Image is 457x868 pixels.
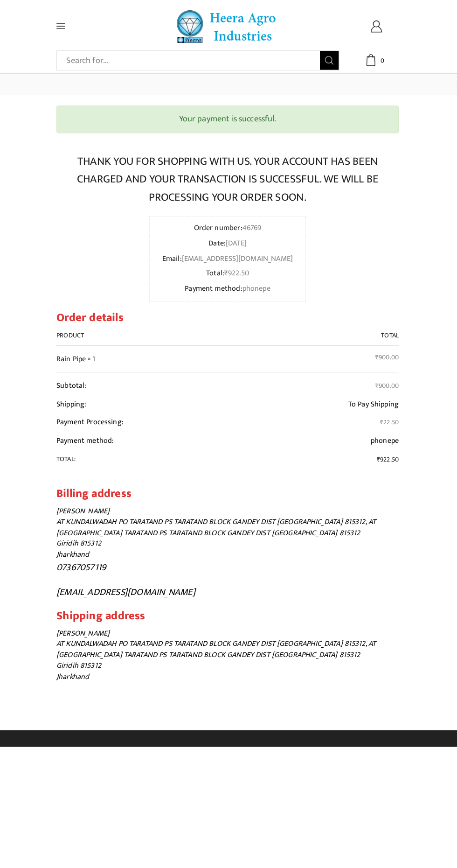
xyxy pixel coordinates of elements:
span: ₹ [378,409,381,420]
h2: Billing address [61,478,396,491]
li: Email: [165,247,293,260]
span: ₹ [225,262,229,274]
div: Your payment is successful. [61,104,396,131]
h2: Shipping address [61,598,396,611]
strong: [DATE] [227,232,247,245]
address: [PERSON_NAME] AT KUNDALWADAH PO TARATAND PS TARATAND BLOCK GANDEY DIST [GEOGRAPHIC_DATA] 815312, ... [61,496,396,588]
strong: [EMAIL_ADDRESS][DOMAIN_NAME] [184,247,293,259]
td: phonepe [296,420,396,438]
input: Search for... [66,50,319,69]
span: 0 [375,55,385,64]
th: Total: [61,438,296,463]
li: Total: [165,261,293,275]
span: 900.00 [374,373,396,384]
bdi: 900.00 [374,345,396,356]
span: ₹ [374,345,377,356]
th: Subtotal: [61,365,296,383]
bdi: 922.50 [225,262,249,274]
span: ₹ [374,373,377,384]
strong: × 1 [91,346,99,358]
strong: 46769 [243,217,262,230]
li: Payment method: [165,276,293,290]
p: Thank you for shopping with us. Your account has been charged and your transaction is successful.... [61,149,396,203]
li: Order number: [165,217,293,231]
th: Shipping: [61,384,296,402]
li: Date: [165,232,293,245]
h2: Order details [61,305,396,319]
span: ₹ [375,445,378,456]
a: 0 [352,53,396,65]
th: Total [296,319,396,339]
a: Rain Pipe [61,346,90,358]
th: Product [61,319,296,339]
strong: phonepe [243,277,270,289]
span: 922.50 [375,445,396,456]
td: To Pay Shipping [296,384,396,402]
th: Payment Processing: [61,401,296,420]
p: [EMAIL_ADDRESS][DOMAIN_NAME] [61,574,396,588]
button: Search button [319,50,338,69]
address: [PERSON_NAME] AT KUNDALWADAH PO TARATAND PS TARATAND BLOCK GANDEY DIST [GEOGRAPHIC_DATA] 815312, ... [61,616,396,669]
th: Payment method: [61,420,296,438]
p: 07367057119 [61,549,396,564]
span: 22.50 [378,409,396,420]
